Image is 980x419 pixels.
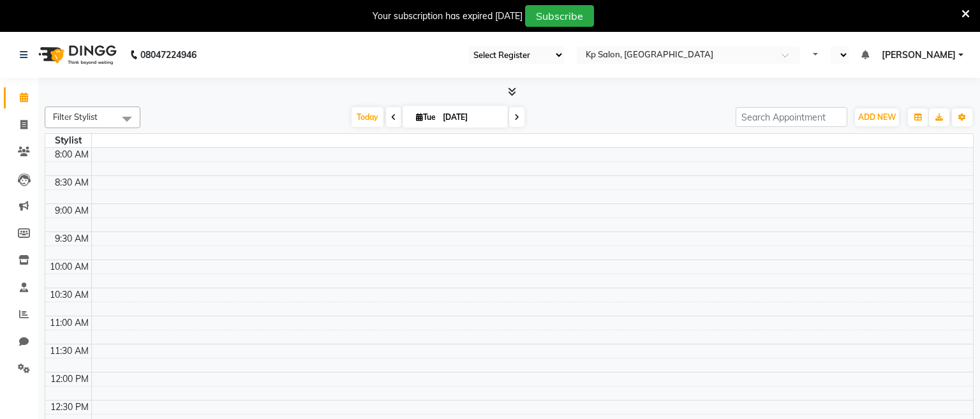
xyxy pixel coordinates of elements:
div: 12:00 PM [48,372,91,386]
input: 2025-09-02 [439,108,503,127]
input: Search Appointment [736,107,847,127]
img: logo [33,37,120,73]
div: 9:30 AM [52,232,91,246]
span: [PERSON_NAME] [882,48,956,62]
button: Subscribe [525,5,594,27]
div: 12:30 PM [48,401,91,414]
button: ADD NEW [855,108,899,126]
div: 11:00 AM [47,316,91,330]
div: 9:00 AM [52,204,91,217]
div: 10:00 AM [47,260,91,274]
span: Tue [413,112,439,122]
div: 8:30 AM [52,176,91,189]
div: 11:30 AM [47,344,91,358]
div: 10:30 AM [47,288,91,302]
div: Stylist [45,134,91,147]
div: 8:00 AM [52,148,91,161]
b: 08047224946 [140,37,197,73]
span: Today [352,107,383,127]
span: Filter Stylist [53,112,98,122]
div: Your subscription has expired [DATE] [373,10,523,23]
span: ADD NEW [858,112,896,122]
